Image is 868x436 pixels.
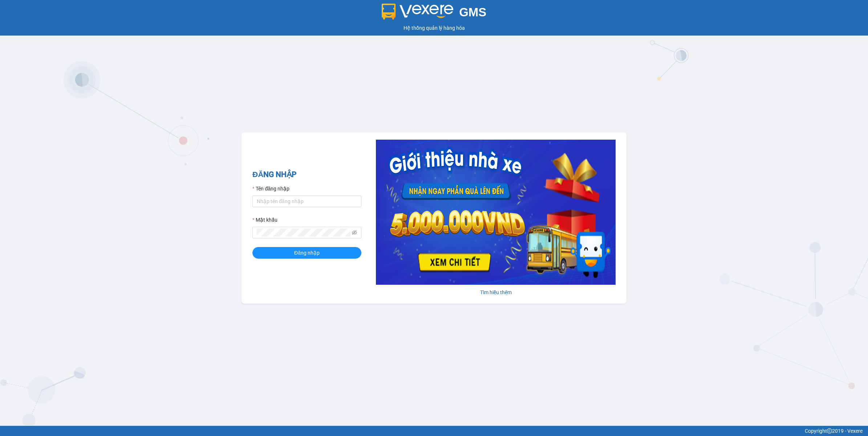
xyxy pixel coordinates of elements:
[376,288,616,296] div: Tìm hiểu thêm
[382,4,454,20] img: logo 2
[376,140,616,285] img: banner-0
[352,230,357,235] span: eye-invisible
[252,185,289,193] label: Tên đăng nhập
[252,216,277,224] label: Mật khẩu
[252,196,361,207] input: Tên đăng nhập
[257,229,350,236] input: Mật khẩu
[252,169,361,181] h2: ĐĂNG NHẬP
[5,427,863,435] div: Copyright 2019 - Vexere
[2,24,866,32] div: Hệ thống quản lý hàng hóa
[294,249,320,257] span: Đăng nhập
[252,247,361,259] button: Đăng nhập
[382,11,487,17] a: GMS
[827,428,832,433] span: copyright
[459,5,486,19] span: GMS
